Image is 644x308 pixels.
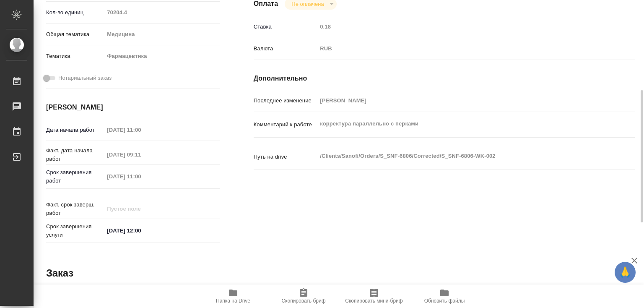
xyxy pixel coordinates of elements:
input: Пустое поле [104,6,220,18]
p: Кол-во единиц [46,8,104,17]
span: Скопировать бриф [281,298,325,304]
div: RUB [317,42,603,56]
span: 🙏 [618,264,632,281]
input: Пустое поле [104,149,177,161]
button: 🙏 [615,262,636,283]
input: Пустое поле [317,94,603,107]
p: Тематика [46,52,104,60]
span: Папка на Drive [216,298,250,304]
input: Пустое поле [317,21,603,33]
div: Фармацевтика [104,49,220,63]
button: Скопировать бриф [268,285,339,308]
input: Пустое поле [104,124,177,136]
button: Обновить файлы [409,285,480,308]
p: Последнее изменение [254,97,317,105]
span: Скопировать мини-бриф [345,298,402,304]
span: Нотариальный заказ [58,74,112,82]
p: Путь на drive [254,153,317,161]
p: Факт. дата начала работ [46,146,104,163]
p: Срок завершения работ [46,168,104,185]
p: Общая тематика [46,30,104,39]
textarea: /Clients/Sanofi/Orders/S_SNF-6806/Corrected/S_SNF-6806-WK-002 [317,149,603,163]
button: Не оплачена [289,0,326,8]
p: Ставка [254,23,317,31]
input: ✎ Введи что-нибудь [104,224,177,237]
button: Скопировать мини-бриф [339,285,409,308]
h2: Заказ [46,266,73,280]
textarea: корректура параллельно с перками [317,117,603,131]
p: Дата начала работ [46,126,104,134]
button: Папка на Drive [198,285,268,308]
div: Медицина [104,27,220,42]
p: Срок завершения услуги [46,222,104,239]
p: Комментарий к работе [254,120,317,129]
input: Пустое поле [104,170,177,183]
h4: Дополнительно [254,73,635,84]
p: Факт. срок заверш. работ [46,201,104,217]
p: Валюта [254,44,317,53]
input: Пустое поле [104,203,177,215]
span: Обновить файлы [424,298,465,304]
h4: [PERSON_NAME] [46,102,220,112]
